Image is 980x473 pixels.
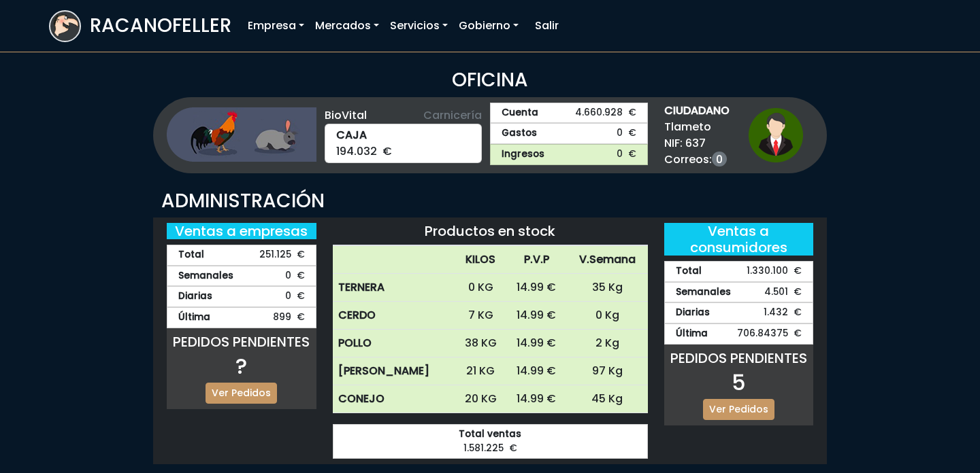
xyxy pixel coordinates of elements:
a: 0 [712,152,727,167]
div: 1.330.100 € [664,261,814,282]
span: NIF: 637 [664,135,730,152]
a: RACANOFELLER [49,7,231,46]
span: Tlameto [664,119,730,135]
th: CERDO [333,302,455,330]
strong: Gastos [502,126,537,141]
td: 97 Kg [567,357,648,385]
h5: Ventas a empresas [167,223,316,239]
td: 0 Kg [567,302,648,330]
td: 2 Kg [567,330,648,357]
td: 20 KG [455,385,506,413]
span: Correos: [664,152,730,168]
td: 45 Kg [567,385,648,413]
span: ? [235,351,247,381]
strong: Ingresos [502,147,544,162]
strong: Semanales [178,269,233,283]
th: KILOS [455,246,506,274]
h5: PEDIDOS PENDIENTES [664,350,814,366]
a: Mercados [310,12,385,39]
div: 4.501 € [664,282,814,303]
td: 38 KG [455,330,506,357]
td: 14.99 € [506,385,567,413]
strong: CAJA [336,127,471,143]
td: 7 KG [455,302,506,330]
th: CONEJO [333,385,455,413]
img: logoracarojo.png [50,12,80,37]
td: 14.99 € [506,357,567,385]
a: Ver Pedidos [703,399,774,420]
h5: PEDIDOS PENDIENTES [167,334,316,350]
div: 899 € [167,307,316,328]
span: 5 [732,367,746,398]
strong: Semanales [676,285,731,300]
div: 194.032 € [325,124,483,163]
strong: Total [178,248,204,262]
strong: Diarias [178,290,212,304]
th: POLLO [333,330,455,357]
strong: Total [676,264,702,279]
h5: Productos en stock [333,223,648,239]
h3: RACANOFELLER [90,14,231,37]
div: 1.581.225 € [333,424,648,459]
a: Ver Pedidos [206,383,277,404]
strong: Última [178,311,210,325]
a: Servicios [385,12,453,39]
div: 1.432 € [664,302,814,323]
strong: Diarias [676,306,710,320]
span: Carnicería [423,107,482,124]
td: 14.99 € [506,274,567,302]
strong: Cuenta [502,106,538,120]
a: Gastos0 € [490,123,648,144]
h5: Ventas a consumidores [664,223,814,256]
th: P.V.P [506,246,567,274]
strong: CIUDADANO [664,103,730,119]
a: Gobierno [453,12,524,39]
a: Cuenta4.660.928 € [490,103,648,124]
div: BioVital [325,107,483,124]
a: Empresa [242,12,310,39]
a: Ingresos0 € [490,144,648,165]
div: 251.125 € [167,245,316,266]
div: 0 € [167,266,316,287]
th: TERNERA [333,274,455,302]
div: 706.84375 € [664,323,814,345]
th: [PERSON_NAME] [333,357,455,385]
strong: Total ventas [344,427,636,442]
h3: OFICINA [49,69,931,92]
h3: ADMINISTRACIÓN [161,190,819,213]
td: 14.99 € [506,302,567,330]
a: Salir [529,12,564,39]
th: V.Semana [567,246,648,274]
td: 0 KG [455,274,506,302]
div: 0 € [167,286,316,307]
td: 35 Kg [567,274,648,302]
td: 21 KG [455,357,506,385]
img: ganaderia.png [167,107,316,162]
td: 14.99 € [506,330,567,357]
strong: Última [676,327,708,341]
img: ciudadano1.png [749,108,803,162]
